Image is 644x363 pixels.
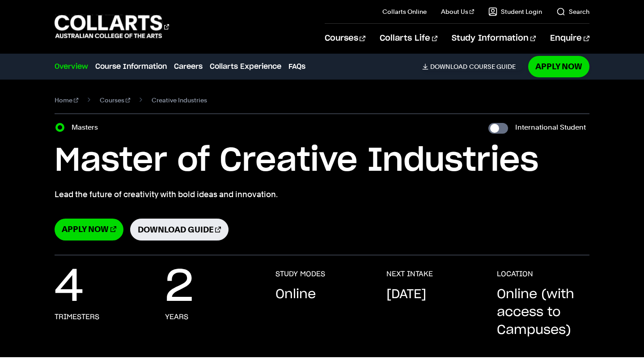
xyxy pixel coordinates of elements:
h3: Years [165,312,188,321]
h3: LOCATION [497,270,533,279]
span: Download [430,63,467,71]
a: Careers [174,61,203,72]
h3: NEXT INTAKE [386,270,433,279]
a: Download Guide [130,219,229,241]
span: Creative Industries [152,94,207,106]
a: Overview [55,61,88,72]
p: 2 [165,270,194,305]
p: [DATE] [386,286,426,304]
a: Collarts Experience [210,61,281,72]
h1: Master of Creative Industries [55,141,589,181]
a: About Us [441,7,474,16]
a: Course Information [95,61,167,72]
div: Go to homepage [55,14,169,39]
a: Apply Now [55,219,123,241]
h3: STUDY MODES [275,270,325,279]
p: Online [275,286,316,304]
a: Home [55,94,78,106]
a: Collarts Life [380,24,437,53]
p: Online (with access to Campuses) [497,286,589,339]
a: Courses [100,94,130,106]
a: DownloadCourse Guide [422,63,523,71]
label: International Student [515,121,586,134]
a: Courses [325,24,365,53]
a: Student Login [488,7,542,16]
a: Study Information [452,24,536,53]
a: Enquire [550,24,589,53]
a: Search [556,7,589,16]
a: Apply Now [528,56,589,77]
h3: Trimesters [55,312,99,321]
p: Lead the future of creativity with bold ideas and innovation. [55,188,589,201]
a: FAQs [288,61,305,72]
a: Collarts Online [382,7,427,16]
p: 4 [55,270,84,305]
label: Masters [72,121,103,134]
